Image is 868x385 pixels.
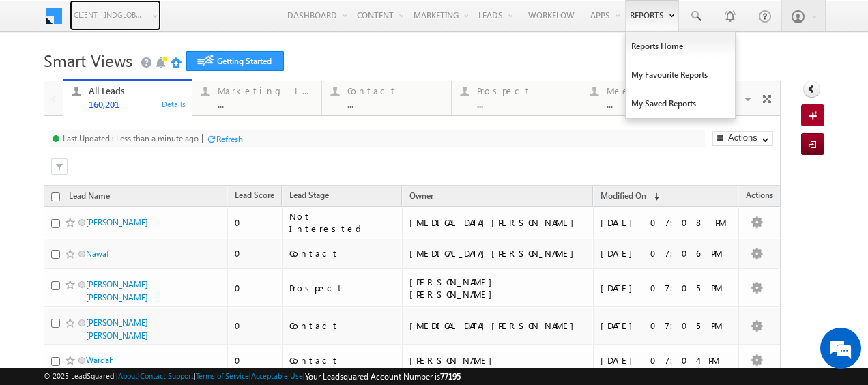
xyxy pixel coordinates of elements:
[607,85,702,96] div: Meeting
[581,81,711,115] a: Meeting...
[305,371,461,382] span: Your Leadsquared Account Number is
[62,188,117,206] a: Lead Name
[63,79,193,117] a: All Leads160,201Details
[228,188,281,205] a: Lead Score
[739,188,780,205] span: Actions
[289,247,396,259] div: Contact
[89,99,184,109] div: 160,201
[218,99,313,109] div: ...
[283,188,336,205] a: Lead Stage
[477,99,573,109] div: ...
[626,32,735,61] a: Reports Home
[626,61,735,89] a: My Favourite Reports
[186,51,284,71] a: Getting Started
[601,247,732,259] div: [DATE] 07:06 PM
[192,81,322,115] a: Marketing Leads...
[409,216,587,229] div: [MEDICAL_DATA][PERSON_NAME]
[601,216,732,229] div: [DATE] 07:08 PM
[409,247,587,259] div: [MEDICAL_DATA][PERSON_NAME]
[44,49,132,71] span: Smart Views
[289,354,396,367] div: Contact
[196,371,249,380] a: Terms of Service
[251,371,303,380] a: Acceptable Use
[235,282,276,294] div: 0
[86,248,109,259] a: Nawaf
[71,72,229,89] div: Chat with us now
[626,89,735,118] a: My Saved Reports
[74,8,145,22] span: Client - indglobal2 (77195)
[235,216,276,229] div: 0
[216,134,243,144] div: Refresh
[347,99,443,109] div: ...
[89,85,184,96] div: All Leads
[477,85,573,96] div: Prospect
[44,370,461,383] span: © 2025 LeadSquared | | | | |
[224,7,257,40] div: Minimize live chat window
[51,192,60,201] input: Check all records
[289,210,396,235] div: Not Interested
[601,282,732,294] div: [DATE] 07:05 PM
[409,319,587,332] div: [MEDICAL_DATA][PERSON_NAME]
[648,191,659,202] span: (sorted descending)
[347,85,443,96] div: Contact
[440,371,461,382] span: 77195
[235,319,276,332] div: 0
[289,282,396,294] div: Prospect
[86,217,148,227] a: [PERSON_NAME]
[18,126,249,284] textarea: Type your message and hit 'Enter'
[409,354,587,367] div: [PERSON_NAME]
[601,354,732,367] div: [DATE] 07:04 PM
[235,354,276,367] div: 0
[186,295,248,313] em: Start Chat
[235,247,276,259] div: 0
[451,81,581,115] a: Prospect...
[218,85,313,96] div: Marketing Leads
[289,190,329,200] span: Lead Stage
[321,81,452,115] a: Contact...
[289,319,396,332] div: Contact
[601,190,646,201] span: Modified On
[86,355,114,365] a: Wardah
[235,190,274,200] span: Lead Score
[63,133,199,143] div: Last Updated : Less than a minute ago
[118,371,138,380] a: About
[161,98,187,110] div: Details
[607,99,702,109] div: ...
[601,319,732,332] div: [DATE] 07:05 PM
[409,276,587,300] div: [PERSON_NAME] [PERSON_NAME]
[86,279,148,302] a: [PERSON_NAME] [PERSON_NAME]
[23,72,57,89] img: d_60004797649_company_0_60004797649
[594,188,666,205] a: Modified On (sorted descending)
[409,190,433,201] span: Owner
[86,317,148,341] a: [PERSON_NAME] [PERSON_NAME]
[140,371,194,380] a: Contact Support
